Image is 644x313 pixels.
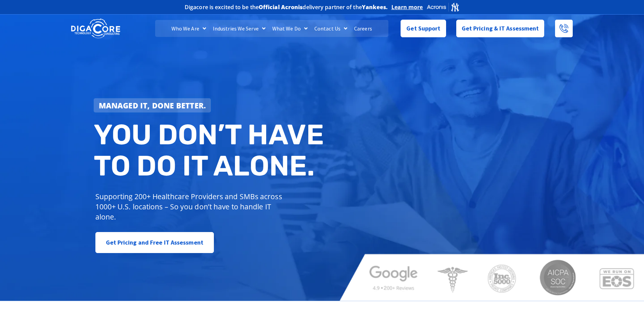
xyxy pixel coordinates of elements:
[456,20,545,37] a: Get Pricing & IT Assessment
[269,20,311,37] a: What We Do
[259,3,303,11] b: Official Acronis
[155,20,388,37] nav: Menu
[94,119,327,181] h2: You don’t have to do IT alone.
[401,20,446,37] a: Get Support
[311,20,351,37] a: Contact Us
[426,2,460,12] img: Acronis
[209,20,269,37] a: Industries We Serve
[71,18,120,39] img: DigaCore Technology Consulting
[391,4,423,11] a: Learn more
[106,236,203,249] span: Get Pricing and Free IT Assessment
[351,20,375,37] a: Careers
[94,98,211,112] a: Managed IT, done better.
[168,20,209,37] a: Who We Are
[99,100,206,110] strong: Managed IT, done better.
[95,232,214,253] a: Get Pricing and Free IT Assessment
[362,3,388,11] b: Yankees.
[95,191,285,222] p: Supporting 200+ Healthcare Providers and SMBs across 1000+ U.S. locations – So you don’t have to ...
[185,4,388,10] h2: Digacore is excited to be the delivery partner of the
[406,22,440,35] span: Get Support
[462,22,539,35] span: Get Pricing & IT Assessment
